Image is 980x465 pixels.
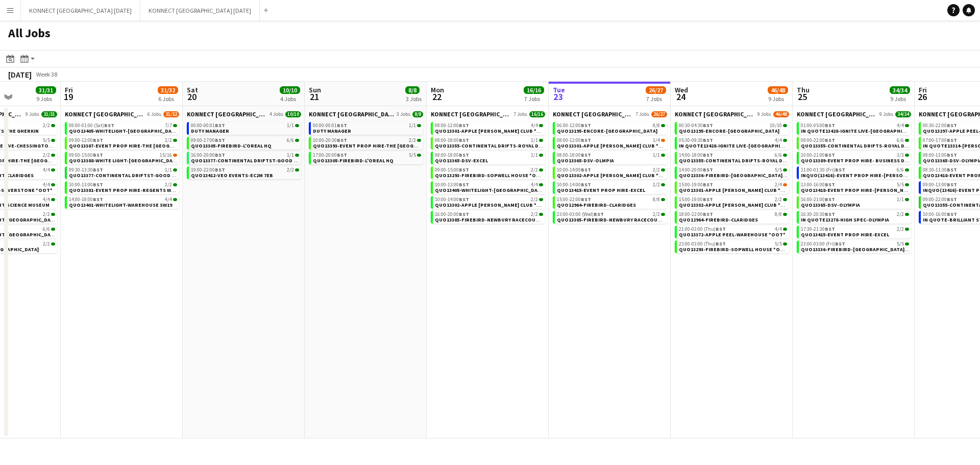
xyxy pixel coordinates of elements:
[703,211,713,217] span: BST
[801,157,940,164] span: QUO13389-EVENT PROP HIRE- BUSINESS DESIGN CENTRE
[93,152,103,158] span: BST
[431,110,545,118] a: KONNECT [GEOGRAPHIC_DATA] [DATE]7 Jobs16/16
[313,122,421,134] a: 00:00-00:01BST1/1DUTY MANAGER
[191,142,272,149] span: QUO13305-FIREBIRD-L'OREAL HQ
[69,153,103,158] span: 09:00-15:00
[895,111,911,117] span: 34/34
[825,122,835,129] span: BST
[397,111,410,117] span: 3 Jobs
[140,1,260,20] button: KONNECT [GEOGRAPHIC_DATA] [DATE]
[923,123,957,128] span: 00:30-22:00
[679,181,787,193] a: 15:00-19:00BST2/4QUO13301-APPLE [PERSON_NAME] CLUB *OOT*
[148,111,161,117] span: 6 Jobs
[557,181,665,193] a: 10:00-14:00BST2/2QUO13415-EVENT PROP HIRE-EXCEL
[775,167,782,173] span: 5/5
[679,227,726,232] span: 21:00-03:00 (Thu)
[557,122,665,134] a: 06:00-12:00BST8/8QUO13195-ENCORE-[GEOGRAPHIC_DATA]
[581,152,591,158] span: BST
[801,226,909,237] a: 17:30-21:30BST2/2QUO13415-EVENT PROP HIRE-EXCEL
[313,157,394,164] span: QUO13305-FIREBIRD-L'OREAL HQ
[757,111,771,117] span: 9 Jobs
[679,142,800,149] span: IN QUOTE13428-IGNITE LIVE-WESTMINSTER PARK PLAZA
[947,181,957,188] span: BST
[675,110,789,118] a: KONNECT [GEOGRAPHIC_DATA] [DATE]9 Jobs46/48
[69,181,177,193] a: 10:00-13:00BST2/2QUO13381-EVENT PROP HIRE-REGENTS WHARF
[553,110,667,118] a: KONNECT [GEOGRAPHIC_DATA] [DATE]7 Jobs26/27
[69,196,177,208] a: 14:00-18:00BST4/4QUO13401-WHITELIGHT-WAREHOUSE SW19
[801,123,835,128] span: 01:00-05:00
[923,212,957,217] span: 10:00-16:00
[557,172,673,179] span: QUO13302-APPLE PEEL-ODNEY CLUB *OOT*
[531,153,538,158] span: 1/1
[825,137,835,143] span: BST
[285,111,301,117] span: 10/10
[801,227,835,232] span: 17:30-21:30
[41,111,57,117] span: 31/31
[557,142,673,149] span: QUO13301-APPLE PEEL-ODNEY CLUB *OOT*
[679,226,787,237] a: 21:00-03:00 (Thu)BST4/4QUO13372-APPLE PEEL-WAREHOUSE *OOT*
[947,152,957,158] span: BST
[897,197,904,202] span: 1/1
[703,166,713,173] span: BST
[775,138,782,143] span: 4/4
[435,167,469,173] span: 09:00-15:00
[215,122,225,129] span: BST
[947,137,957,143] span: BST
[69,197,103,202] span: 14:00-18:00
[801,211,909,223] a: 16:30-20:30BST2/2IN QUOTE13278-HIGH SPEC-OLYMPIA
[435,182,469,187] span: 10:00-13:00
[529,111,545,117] span: 16/16
[801,202,860,208] span: QUO13365-DSV-OLYMPIA
[801,167,845,173] span: 11:00-01:30 (Fri)
[923,138,957,143] span: 07:00-17:00
[409,123,416,128] span: 1/1
[879,111,893,117] span: 9 Jobs
[679,196,787,208] a: 15:00-19:00BST2/2QUO13302-APPLE [PERSON_NAME] CLUB *OOT*
[653,123,660,128] span: 8/8
[923,182,957,187] span: 09:00-13:00
[435,172,546,179] span: QUO13293-FIREBIRD-SOPWELL HOUSE *OOT*
[581,122,591,129] span: BST
[191,128,229,134] span: DUTY MANAGER
[337,152,347,158] span: BST
[557,197,591,202] span: 15:00-22:00
[801,196,909,208] a: 16:00-21:00BST1/1QUO13365-DSV-OLYMPIA
[653,138,660,143] span: 3/4
[679,172,800,179] span: QUO13336-FIREBIRD-TYLNEY HALL HOTEL *OOT*
[557,212,604,217] span: 23:00-03:00 (Wed)
[459,137,469,143] span: BST
[531,212,538,217] span: 2/2
[431,110,511,118] span: KONNECT LONDON SEPTEMBER 2025
[435,211,543,223] a: 16:00-20:00BST2/2QUO13385-FIREBIRD-NEWBURY RACECOURSE *OOT*
[69,187,184,193] span: QUO13381-EVENT PROP HIRE-REGENTS WHARF
[679,231,786,238] span: QUO13372-APPLE PEEL-WAREHOUSE *OOT*
[287,153,294,158] span: 1/1
[797,110,911,255] div: KONNECT [GEOGRAPHIC_DATA] [DATE]9 Jobs34/3401:00-05:00BST4/4IN QUOTE13428-IGNITE LIVE-[GEOGRAPHIC...
[43,182,50,187] span: 4/4
[553,110,667,226] div: KONNECT [GEOGRAPHIC_DATA] [DATE]7 Jobs26/2706:00-12:00BST8/8QUO13195-ENCORE-[GEOGRAPHIC_DATA]08:0...
[69,142,205,149] span: QUO13387-EVENT PROP HIRE-THE DORCHESTER
[435,181,543,193] a: 10:00-13:00BST4/4QUO13405-WHITELIGHT-[GEOGRAPHIC_DATA]
[679,202,795,208] span: QUO13302-APPLE PEEL-ODNEY CLUB *OOT*
[675,110,789,255] div: KONNECT [GEOGRAPHIC_DATA] [DATE]9 Jobs46/4800:30-04:30BST10/10QUO13195-ENCORE-[GEOGRAPHIC_DATA]05...
[187,110,301,118] a: KONNECT [GEOGRAPHIC_DATA] [DATE]4 Jobs10/10
[653,153,660,158] span: 1/1
[191,137,299,149] a: 09:00-17:00BST6/6QUO13305-FIREBIRD-L'OREAL HQ
[163,111,179,117] span: 31/32
[287,167,294,173] span: 2/2
[459,122,469,129] span: BST
[679,211,787,223] a: 18:00-22:00BST8/8QUO12964-FIREBIRD-CLARIDGES
[191,123,225,128] span: 00:00-00:01
[43,138,50,143] span: 5/5
[435,128,551,134] span: QUO13301-APPLE PEEL-ODNEY CLUB *OOT*
[69,166,177,178] a: 09:30-13:30BST1/1QUO13377-CONTINENTAL DRIFTST-GOOD HOTEL
[43,212,50,217] span: 2/2
[309,110,423,166] div: KONNECT [GEOGRAPHIC_DATA] [DATE]3 Jobs8/800:00-00:01BST1/1DUTY MANAGER10:00-20:30BST2/2QUO13393-E...
[93,137,103,143] span: BST
[93,166,103,173] span: BST
[435,122,543,134] a: 08:00-12:00BST4/4QUO13301-APPLE [PERSON_NAME] CLUB *OOT*
[679,152,787,163] a: 14:00-18:00BST6/6QUO13355-CONTINENTAL DRIFTS-ROYAL DOCKS
[581,196,591,203] span: BST
[679,138,713,143] span: 05:30-09:30
[69,182,103,187] span: 10:00-13:00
